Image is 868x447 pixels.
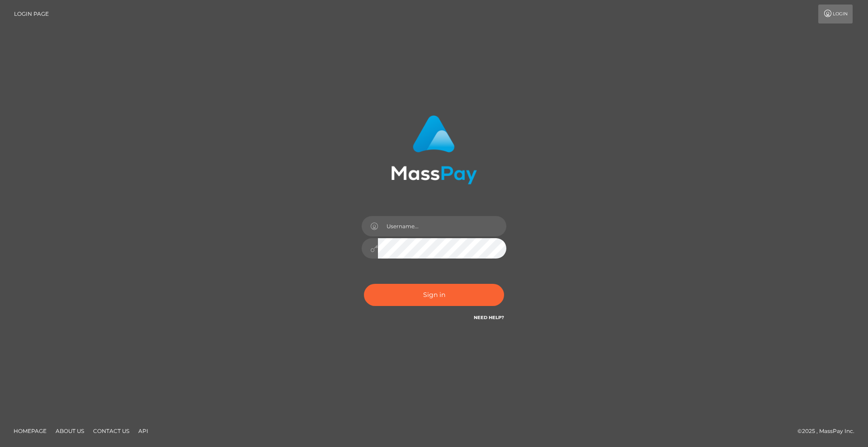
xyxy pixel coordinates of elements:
a: Homepage [10,424,50,438]
a: Login Page [14,5,49,24]
a: Contact Us [90,424,133,438]
img: MassPay Login [391,115,477,184]
a: API [135,424,152,438]
a: About Us [52,424,88,438]
button: Sign in [364,284,504,306]
div: © 2025 , MassPay Inc. [797,426,861,436]
a: Login [818,5,853,24]
a: Need Help? [474,315,504,320]
input: Username... [378,216,506,236]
